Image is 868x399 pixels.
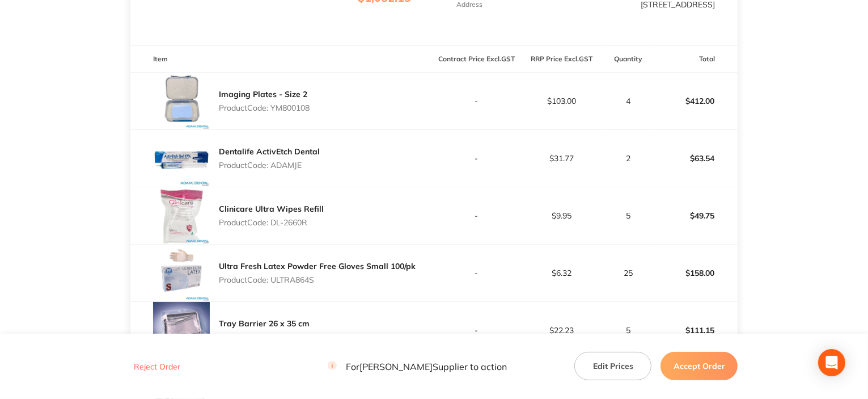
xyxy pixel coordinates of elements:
[653,259,737,287] p: $158.00
[653,202,737,229] p: $49.75
[605,326,653,335] p: 5
[435,154,519,163] p: -
[604,46,653,73] th: Quantity
[653,87,737,115] p: $412.00
[653,317,737,344] p: $111.15
[605,96,653,106] p: 4
[520,96,604,106] p: $103.00
[605,211,653,220] p: 5
[219,204,324,214] a: Clinicare Ultra Wipes Refill
[520,154,604,163] p: $31.77
[435,268,519,278] p: -
[435,96,519,106] p: -
[219,261,416,271] a: Ultra Fresh Latex Powder Free Gloves Small 100/pk
[519,46,604,73] th: RRP Price Excl. GST
[153,187,210,244] img: NmxiZnpxMg
[130,362,184,372] button: Reject Order
[219,333,310,342] p: Product Code: ITB2027
[130,46,434,73] th: Item
[660,352,738,380] button: Accept Order
[219,146,320,157] a: Dentalife ActivEtch Dental
[605,268,653,278] p: 25
[520,211,604,220] p: $9.95
[520,326,604,335] p: $22.23
[153,245,210,301] img: NXoyaTZ3bg
[153,302,210,359] img: ODcwdGh4eA
[457,1,483,9] p: Address
[219,89,307,99] a: Imaging Plates - Size 2
[153,130,210,187] img: aWhndXI5eA
[653,46,738,73] th: Total
[520,268,604,278] p: $6.32
[653,145,737,172] p: $63.54
[605,154,653,163] p: 2
[219,318,310,329] a: Tray Barrier 26 x 35 cm
[219,103,310,112] p: Product Code: YM800108
[219,275,416,284] p: Product Code: ULTRA864S
[219,218,324,227] p: Product Code: DL-2660R
[219,161,320,170] p: Product Code: ADAMJE
[818,349,845,376] div: Open Intercom Messenger
[574,352,651,380] button: Edit Prices
[434,46,519,73] th: Contract Price Excl. GST
[328,361,507,372] p: For [PERSON_NAME] Supplier to action
[153,73,210,129] img: MW92azF3Nw
[435,211,519,220] p: -
[435,326,519,335] p: -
